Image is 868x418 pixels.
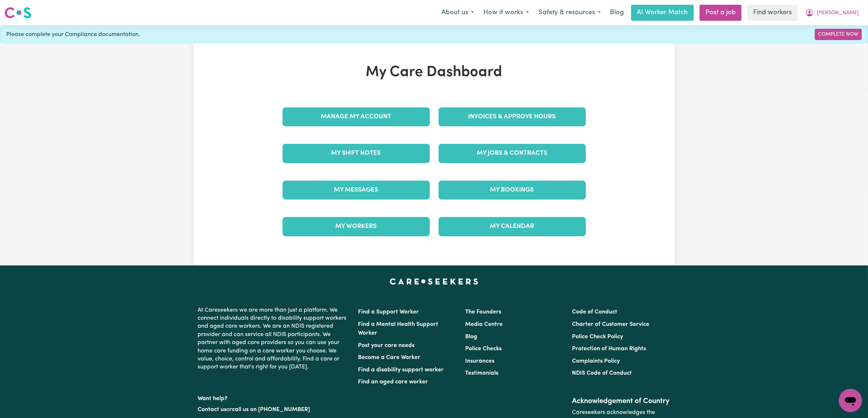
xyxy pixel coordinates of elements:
[198,403,350,417] p: or
[278,64,590,81] h1: My Care Dashboard
[198,303,350,374] p: At Careseekers we are more than just a platform. We connect individuals directly to disability su...
[198,392,350,403] p: Want help?
[572,370,632,376] a: NDIS Code of Conduct
[198,407,227,413] a: Contact us
[232,407,310,413] a: call us on [PHONE_NUMBER]
[358,309,419,315] a: Find a Support Worker
[817,9,859,17] span: [PERSON_NAME]
[700,5,742,21] a: Post a job
[631,5,694,21] a: AI Worker Match
[358,322,439,336] a: Find a Mental Health Support Worker
[358,343,415,348] a: Post your care needs
[479,5,534,20] button: How it works
[572,346,646,352] a: Protection of Human Rights
[747,5,798,21] a: Find workers
[465,346,502,352] a: Police Checks
[839,389,862,412] iframe: 启动消息传送窗口的按钮
[572,322,649,327] a: Charter of Customer Service
[4,6,31,19] img: Careseekers logo
[439,107,586,126] a: Invoices & Approve Hours
[283,181,430,200] a: My Messages
[815,29,862,40] a: Complete Now
[283,144,430,163] a: My Shift Notes
[465,358,494,364] a: Insurances
[606,5,628,21] a: Blog
[465,309,501,315] a: The Founders
[358,367,444,373] a: Find a disability support worker
[801,5,864,20] button: My Account
[358,379,428,385] a: Find an aged care worker
[439,217,586,236] a: My Calendar
[572,309,617,315] a: Code of Conduct
[534,5,606,20] button: Safety & resources
[572,358,620,364] a: Complaints Policy
[572,334,623,340] a: Police Check Policy
[283,217,430,236] a: My Workers
[465,370,498,376] a: Testimonials
[465,322,503,327] a: Media Centre
[283,107,430,126] a: Manage My Account
[437,5,479,20] button: About us
[4,4,31,21] a: Careseekers logo
[465,334,477,340] a: Blog
[6,30,140,39] span: Please complete your Compliance documentation.
[390,279,478,284] a: Careseekers home page
[358,355,421,360] a: Become a Care Worker
[439,144,586,163] a: My Jobs & Contracts
[439,181,586,200] a: My Bookings
[572,397,670,406] h2: Acknowledgement of Country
